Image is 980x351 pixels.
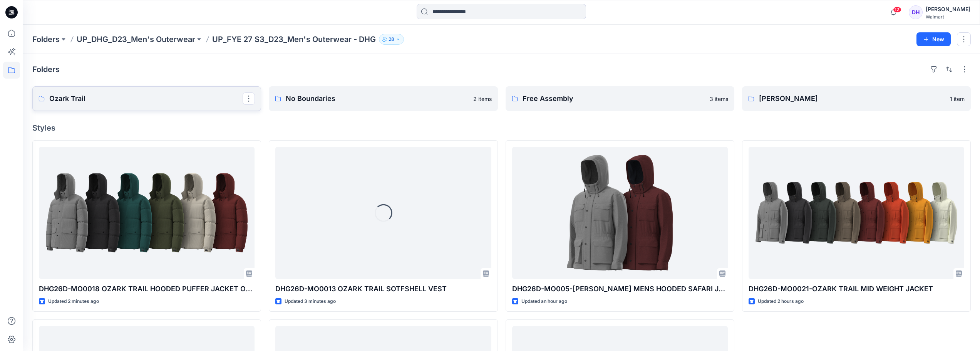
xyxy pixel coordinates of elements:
[32,65,60,74] h4: Folders
[742,86,971,111] a: [PERSON_NAME]1 item
[710,95,728,103] p: 3 items
[521,297,567,306] p: Updated an hour ago
[39,284,255,294] p: DHG26D-MO0018 OZARK TRAIL HOODED PUFFER JACKET OPT 1
[473,95,492,103] p: 2 items
[285,297,336,306] p: Updated 3 minutes ago
[749,284,964,294] p: DHG26D-MO0021-OZARK TRAIL MID WEIGHT JACKET
[32,34,60,45] a: Folders
[758,297,804,306] p: Updated 2 hours ago
[909,5,923,19] div: DH
[212,34,376,45] p: UP_FYE 27 S3_D23_Men's Outerwear - DHG
[49,93,243,104] p: Ozark Trail
[759,93,945,104] p: [PERSON_NAME]
[379,34,404,45] button: 28
[275,284,491,294] p: DHG26D-MO0013 OZARK TRAIL SOTFSHELL VEST
[926,5,970,14] div: [PERSON_NAME]
[77,34,195,45] a: UP_DHG_D23_Men's Outerwear
[39,147,255,279] a: DHG26D-MO0018 OZARK TRAIL HOODED PUFFER JACKET OPT 1
[269,86,498,111] a: No Boundaries2 items
[48,297,99,306] p: Updated 2 minutes ago
[916,32,951,46] button: New
[32,86,261,111] a: Ozark Trail
[749,147,964,279] a: DHG26D-MO0021-OZARK TRAIL MID WEIGHT JACKET
[926,14,970,20] div: Walmart
[893,7,901,13] span: 12
[512,147,728,279] a: DHG26D-MO005-GEORGE MENS HOODED SAFARI JACKET
[506,86,734,111] a: Free Assembly3 items
[512,284,728,294] p: DHG26D-MO005-[PERSON_NAME] MENS HOODED SAFARI JACKET
[286,93,468,104] p: No Boundaries
[32,123,971,133] h4: Styles
[523,93,705,104] p: Free Assembly
[389,35,394,44] p: 28
[950,95,965,103] p: 1 item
